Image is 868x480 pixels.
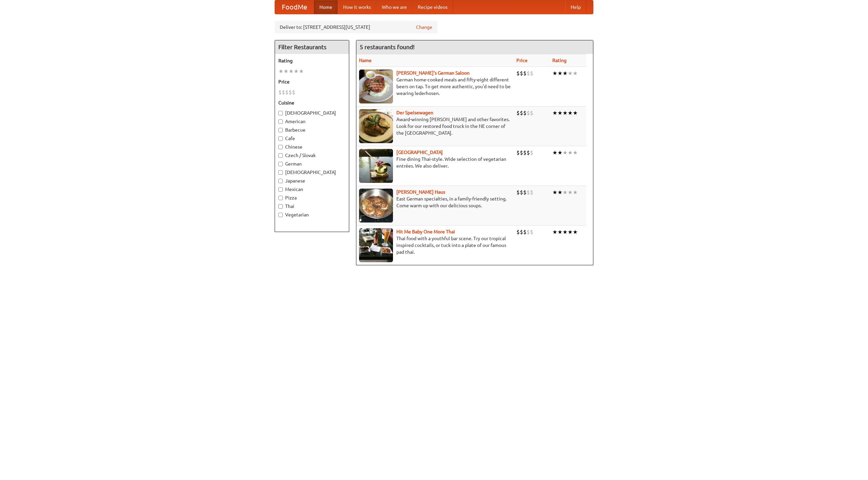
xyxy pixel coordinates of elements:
input: Barbecue [278,128,283,132]
p: German home-cooked meals and fifty-eight different beers on tap. To get more authentic, you'd nee... [359,76,511,97]
li: ★ [557,189,563,196]
h4: Filter Restaurants [275,40,349,54]
label: Pizza [278,194,346,201]
p: Fine dining Thai-style. Wide selection of vegetarian entrées. We also deliver. [359,156,511,169]
li: $ [527,189,530,196]
label: Cafe [278,135,346,142]
li: $ [530,149,533,156]
li: $ [523,149,527,156]
li: ★ [573,70,578,77]
label: Mexican [278,186,346,193]
li: ★ [557,70,563,77]
img: speisewagen.jpg [359,109,393,143]
input: [DEMOGRAPHIC_DATA] [278,170,283,175]
li: $ [530,189,533,196]
li: $ [520,228,523,236]
li: $ [292,89,295,96]
li: $ [516,70,520,77]
li: $ [282,89,285,96]
a: Rating [552,58,567,63]
li: ★ [563,149,568,156]
img: kohlhaus.jpg [359,189,393,223]
li: $ [520,149,523,156]
label: Chinese [278,143,346,150]
li: ★ [552,228,557,236]
label: German [278,160,346,167]
b: Der Speisewagen [396,110,433,115]
li: ★ [563,70,568,77]
li: $ [520,70,523,77]
li: $ [516,228,520,236]
a: How it works [338,0,376,14]
li: $ [527,149,530,156]
label: Czech / Slovak [278,152,346,159]
li: ★ [294,68,299,75]
li: $ [527,228,530,236]
div: Deliver to: [STREET_ADDRESS][US_STATE] [275,21,437,33]
h5: Cuisine [278,99,346,106]
li: ★ [552,70,557,77]
input: Chinese [278,145,283,149]
li: $ [523,189,527,196]
a: [GEOGRAPHIC_DATA] [396,150,443,155]
ng-pluralize: 5 restaurants found! [360,44,415,50]
a: Price [516,58,528,63]
li: ★ [552,189,557,196]
li: ★ [573,189,578,196]
li: $ [289,89,292,96]
li: $ [285,89,289,96]
li: $ [516,109,520,117]
li: $ [527,70,530,77]
a: Who we are [376,0,412,14]
input: [DEMOGRAPHIC_DATA] [278,111,283,115]
li: ★ [573,109,578,117]
li: ★ [573,228,578,236]
input: Mexican [278,187,283,192]
li: ★ [568,189,573,196]
li: $ [523,70,527,77]
p: Award-winning [PERSON_NAME] and other favorites. Look for our restored food truck in the NE corne... [359,116,511,136]
p: East German specialties, in a family-friendly setting. Come warm up with our delicious soups. [359,195,511,209]
input: American [278,119,283,124]
input: Czech / Slovak [278,153,283,158]
label: [DEMOGRAPHIC_DATA] [278,169,346,176]
li: $ [520,109,523,117]
a: FoodMe [275,0,314,14]
li: ★ [278,68,283,75]
li: ★ [289,68,294,75]
input: Japanese [278,179,283,183]
li: $ [516,149,520,156]
li: $ [530,70,533,77]
li: ★ [568,109,573,117]
li: ★ [563,109,568,117]
img: satay.jpg [359,149,393,183]
li: ★ [557,149,563,156]
li: ★ [557,228,563,236]
li: ★ [573,149,578,156]
h5: Rating [278,57,346,64]
a: [PERSON_NAME]'s German Saloon [396,70,470,76]
li: ★ [552,109,557,117]
a: Home [314,0,338,14]
b: [PERSON_NAME] Haus [396,189,445,195]
input: German [278,162,283,166]
li: ★ [552,149,557,156]
li: ★ [568,70,573,77]
input: Cafe [278,136,283,141]
li: ★ [299,68,304,75]
a: Recipe videos [412,0,453,14]
li: $ [530,109,533,117]
li: ★ [283,68,289,75]
a: Change [416,24,432,31]
li: ★ [557,109,563,117]
li: $ [530,228,533,236]
img: babythai.jpg [359,228,393,262]
li: $ [523,109,527,117]
a: Hit Me Baby One More Thai [396,229,455,234]
label: American [278,118,346,125]
label: Barbecue [278,127,346,133]
input: Vegetarian [278,213,283,217]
